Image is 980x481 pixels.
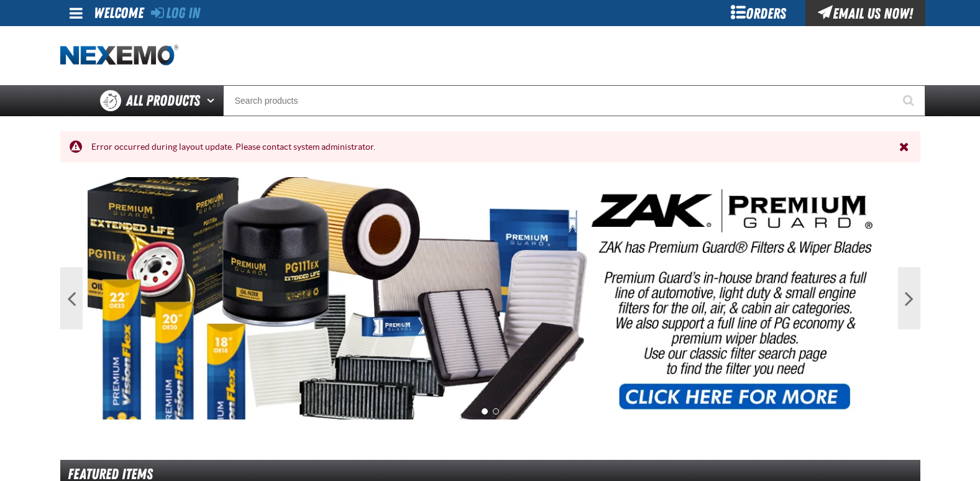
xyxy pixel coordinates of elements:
a: Log In [151,4,200,22]
button: 2 of 2 [493,408,499,415]
button: Close the Notification [896,137,914,156]
button: Previous [60,267,83,329]
button: 1 of 2 [482,408,488,415]
button: Open All Products pages [203,85,223,116]
button: Next [898,267,920,329]
img: Nexemo logo [60,45,178,66]
span: All Products [126,89,200,112]
button: Start Searching [894,85,925,116]
img: PG Filters & Wipers [88,177,893,419]
div: Error occurred during layout update. Please contact system administrator. [82,141,899,153]
input: Search [223,85,925,116]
